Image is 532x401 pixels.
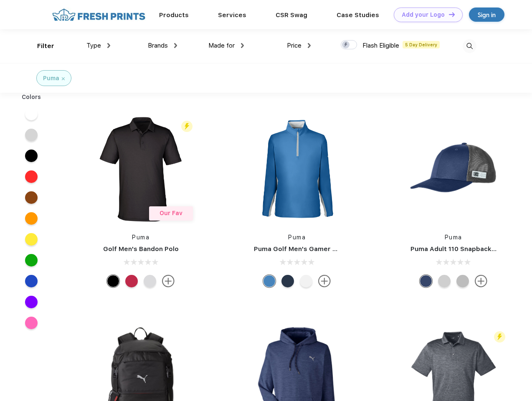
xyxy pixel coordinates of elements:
[241,114,352,225] img: func=resize&h=266
[478,10,496,20] div: Sign in
[402,11,445,18] div: Add your Logo
[37,41,54,51] div: Filter
[263,275,276,287] div: Bright Cobalt
[160,210,182,216] span: Our Fav
[181,121,193,132] img: flash_active_toggle.svg
[218,11,246,19] a: Services
[254,245,386,253] a: Puma Golf Men's Gamer Golf Quarter-Zip
[308,43,311,48] img: dropdown.png
[162,275,175,287] img: more.svg
[148,42,168,49] span: Brands
[403,41,440,48] span: 5 Day Delivery
[456,275,469,287] div: Quarry with Brt Whit
[107,275,119,287] div: Puma Black
[62,77,65,80] img: filter_cancel.svg
[449,12,455,17] img: DT
[144,275,156,287] div: High Rise
[469,8,504,22] a: Sign in
[43,74,59,83] div: Puma
[241,43,244,48] img: dropdown.png
[398,114,509,225] img: func=resize&h=266
[445,234,462,241] a: Puma
[125,275,138,287] div: Ski Patrol
[85,114,196,225] img: func=resize&h=266
[281,275,294,287] div: Navy Blazer
[107,43,110,48] img: dropdown.png
[475,275,487,287] img: more.svg
[50,8,148,22] img: fo%20logo%202.webp
[420,275,432,287] div: Peacoat with Qut Shd
[287,42,301,49] span: Price
[103,245,179,253] a: Golf Men's Bandon Polo
[300,275,312,287] div: Bright White
[174,43,177,48] img: dropdown.png
[159,11,189,19] a: Products
[362,42,399,49] span: Flash Eligible
[208,42,235,49] span: Made for
[288,234,306,241] a: Puma
[463,39,476,53] img: desktop_search.svg
[438,275,451,287] div: Quarry Brt Whit
[276,11,307,19] a: CSR Swag
[86,42,101,49] span: Type
[318,275,331,287] img: more.svg
[132,234,149,241] a: Puma
[15,93,48,102] div: Colors
[494,331,505,343] img: flash_active_toggle.svg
